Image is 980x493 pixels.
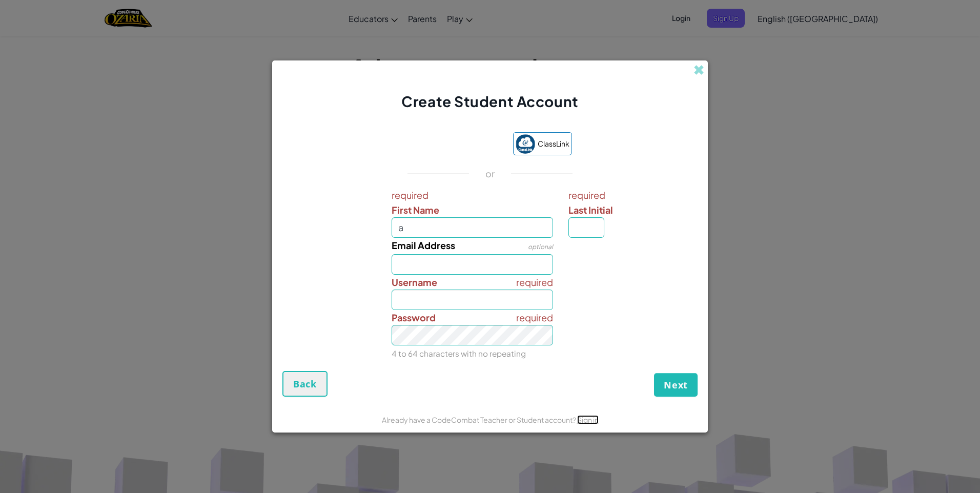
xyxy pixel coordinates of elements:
a: Sign in [577,415,599,424]
span: required [516,310,553,325]
span: optional [528,243,553,251]
span: Password [392,312,436,323]
span: ClassLink [538,136,569,151]
span: Email Address [392,239,455,251]
span: Username [392,276,437,288]
span: Next [664,379,688,391]
span: Last Initial [568,204,613,216]
small: 4 to 64 characters with no repeating [392,348,526,358]
span: required [568,188,695,202]
span: Create Student Account [401,92,578,110]
span: Back [293,378,317,390]
span: required [516,275,553,290]
iframe: Sign in with Google Button [403,134,508,156]
button: Back [282,371,328,397]
span: First Name [392,204,439,216]
span: Already have a CodeCombat Teacher or Student account? [382,415,577,424]
span: required [392,188,554,202]
img: classlink-logo-small.png [516,134,535,154]
p: or [485,168,495,180]
button: Next [654,373,698,397]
